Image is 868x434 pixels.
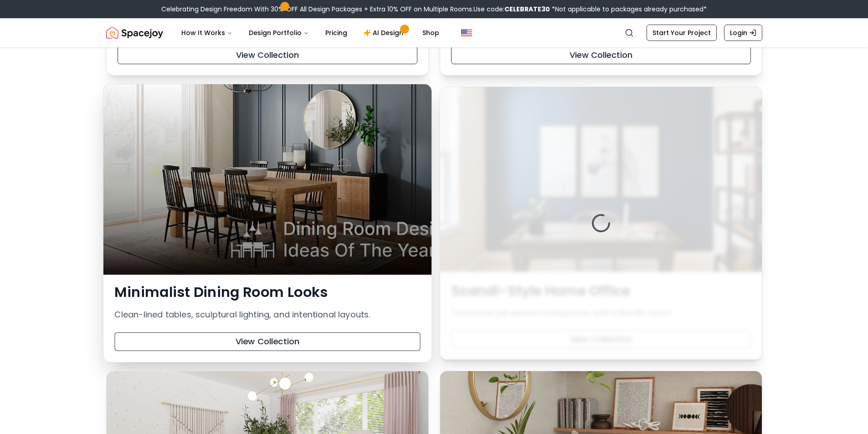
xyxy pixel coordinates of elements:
button: View Collection [451,46,751,64]
img: United States [461,27,472,38]
a: Spacejoy [106,24,163,42]
a: View Collection [118,50,417,61]
h3: Minimalist Dining Room Looks [114,284,420,301]
img: Spacejoy Logo [106,24,163,42]
div: Celebrating Design Freedom With 30% OFF All Design Packages + Extra 10% OFF on Multiple Rooms. [161,5,707,14]
a: Pricing [318,24,354,42]
a: View Collection [451,50,751,61]
a: Shop [415,24,447,42]
button: View Collection [118,46,417,64]
nav: Main [174,24,447,42]
p: Clean-lined tables, sculptural lighting, and intentional layouts. [114,308,420,322]
a: Start Your Project [647,25,717,41]
a: Login [724,25,762,41]
span: *Not applicable to packages already purchased* [550,5,707,14]
b: CELEBRATE30 [504,5,550,14]
a: View Collection [114,337,420,347]
nav: Global [106,18,762,47]
span: Use code: [473,5,550,14]
button: View Collection [114,332,420,351]
button: Design Portfolio [241,24,316,42]
button: How It Works [174,24,240,42]
a: AI Design [356,24,413,42]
